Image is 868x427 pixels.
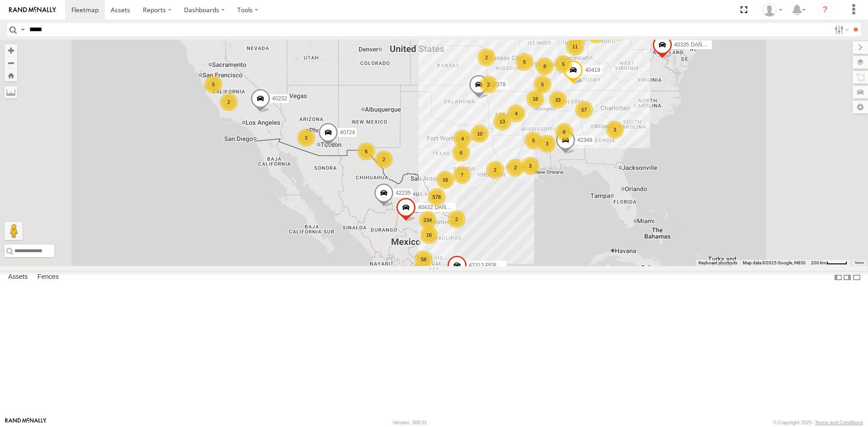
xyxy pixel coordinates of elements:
label: Assets [4,271,32,284]
div: 8 [536,57,554,75]
button: Zoom in [5,44,17,56]
span: 40335 DAÑADO [674,42,714,48]
div: 6 [452,144,470,162]
span: 42378 [491,81,505,87]
button: Drag Pegman onto the map to open Street View [5,222,23,240]
span: 42348 [577,136,592,143]
img: rand-logo.svg [9,7,56,13]
div: 3 [606,121,624,139]
div: Version: 308.01 [393,420,427,425]
label: Fences [33,271,63,284]
div: 146 [407,265,425,283]
div: 5 [554,55,572,73]
span: Map data ©2025 Google, INEGI [743,260,806,265]
div: 7 [453,166,471,184]
span: 42235 [396,190,410,196]
div: 3 [297,129,315,147]
span: 200 km [811,260,826,265]
button: Keyboard shortcuts [698,260,737,266]
div: 2 [220,93,238,111]
span: 40432 DAÑADO [418,204,458,211]
label: Map Settings [853,101,868,113]
i: ? [818,3,832,17]
div: 10 [471,125,489,143]
div: 5 [204,75,222,94]
label: Measure [5,86,17,99]
div: 4 [507,104,525,122]
div: 2 [609,23,627,41]
div: 6 [555,123,573,141]
a: Visit our Website [5,418,47,427]
span: 40232 [272,95,287,101]
a: Terms and Conditions [815,420,863,425]
div: © Copyright 2025 - [773,420,863,425]
div: 6 [357,142,375,160]
div: 3 [538,135,556,153]
button: Map Scale: 200 km per 42 pixels [808,260,850,266]
span: 40419 [585,67,600,73]
div: 2 [448,210,466,228]
div: 234 [419,211,437,229]
div: 3 [521,157,539,175]
div: 33 [549,91,567,109]
div: Ryan Roxas [759,3,786,17]
label: Dock Summary Table to the Right [843,271,852,284]
div: 5 [515,53,533,71]
label: Hide Summary Table [852,271,861,284]
div: 2 [480,75,498,94]
span: 40724 [340,129,355,135]
div: 2 [506,159,524,177]
div: 2 [375,150,393,169]
div: 4 [453,130,472,148]
div: 16 [436,171,454,189]
label: Dock Summary Table to the Left [834,271,843,284]
div: 18 [526,90,544,108]
div: 13 [493,113,511,131]
div: 5 [524,131,542,150]
div: 57 [575,101,593,119]
div: 4 [587,25,605,43]
div: 5 [533,75,552,94]
div: 58 [415,250,433,268]
div: 2 [486,161,504,179]
label: Search Query [19,23,26,36]
div: 16 [420,226,438,244]
div: 11 [566,38,584,56]
span: 42313 PERDIDO 102025 [469,262,530,268]
button: Zoom out [5,56,17,69]
div: 2 [477,48,495,66]
label: Search Filter Options [831,23,850,36]
a: Terms (opens in new tab) [854,261,864,265]
button: Zoom Home [5,69,17,81]
div: 578 [428,188,446,206]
